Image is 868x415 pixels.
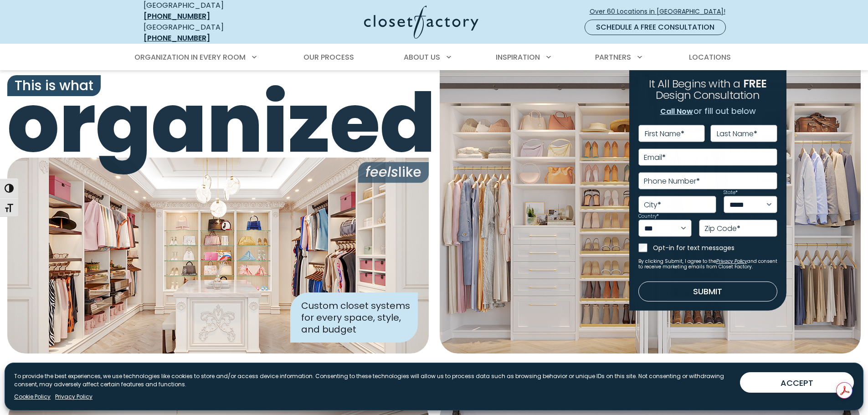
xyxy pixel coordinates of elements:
[589,4,733,20] a: Over 60 Locations in [GEOGRAPHIC_DATA]!
[740,372,854,393] button: ACCEPT
[7,158,429,354] img: Closet Factory designed closet
[689,52,731,62] span: Locations
[14,393,51,401] a: Cookie Policy
[134,52,246,62] span: Organization in Every Room
[358,162,429,183] span: like
[290,292,418,343] div: Custom closet systems for every space, style, and budget
[144,33,210,43] a: [PHONE_NUMBER]
[144,22,276,44] div: [GEOGRAPHIC_DATA]
[585,20,726,35] a: Schedule a Free Consultation
[364,5,478,39] img: Closet Factory Logo
[128,45,740,70] nav: Primary Menu
[365,162,398,182] i: feels
[496,52,540,62] span: Inspiration
[14,372,733,389] p: To provide the best experiences, we use technologies like cookies to store and/or access device i...
[303,52,354,62] span: Our Process
[144,11,210,21] a: [PHONE_NUMBER]
[595,52,631,62] span: Partners
[7,82,429,164] span: organized
[590,7,733,16] span: Over 60 Locations in [GEOGRAPHIC_DATA]!
[404,52,440,62] span: About Us
[55,393,92,401] a: Privacy Policy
